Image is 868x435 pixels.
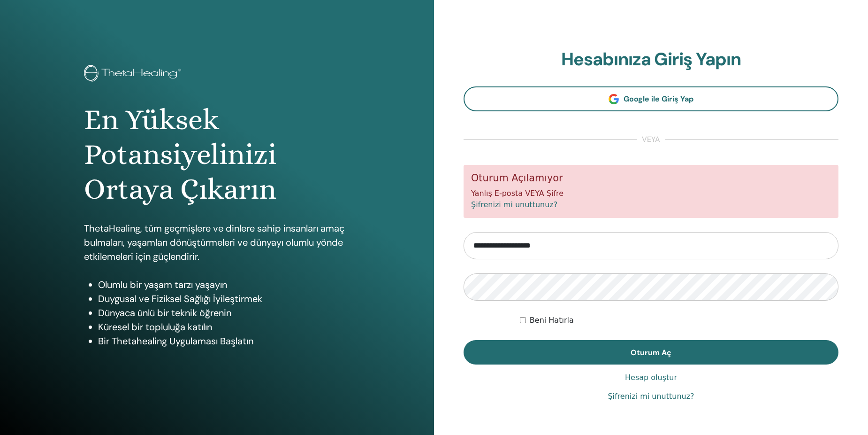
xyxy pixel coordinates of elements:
button: Oturum Aç [464,340,838,365]
div: Keep me authenticated indefinitely or until I manually logout [520,315,838,326]
li: Olumlu bir yaşam tarzı yaşayın [98,278,350,292]
li: Bir Thetahealing Uygulaması Başlatın [98,334,350,348]
span: veya [637,134,665,145]
h2: Hesabınıza Giriş Yapın [464,49,838,70]
li: Dünyaca ünlü bir teknik öğrenin [98,306,350,320]
a: Google ile Giriş Yap [464,86,838,111]
font: Yanlış E-posta VEYA Şifre [471,189,563,209]
h1: En Yüksek Potansiyelinizi Ortaya Çıkarın [84,102,350,207]
li: Küresel bir topluluğa katılın [98,320,350,334]
label: Beni Hatırla [530,315,574,326]
a: Şifrenizi mi unuttunuz? [608,391,694,402]
a: Şifrenizi mi unuttunuz? [471,200,557,209]
p: ThetaHealing, tüm geçmişlere ve dinlere sahip insanları amaç bulmaları, yaşamları dönüştürmeleri ... [84,221,350,264]
li: Duygusal ve Fiziksel Sağlığı İyileştirmek [98,292,350,306]
a: Hesap oluştur [625,372,677,383]
span: Oturum Aç [631,348,671,357]
font: Oturum Açılamıyor [471,172,563,184]
span: Google ile Giriş Yap [624,94,693,104]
